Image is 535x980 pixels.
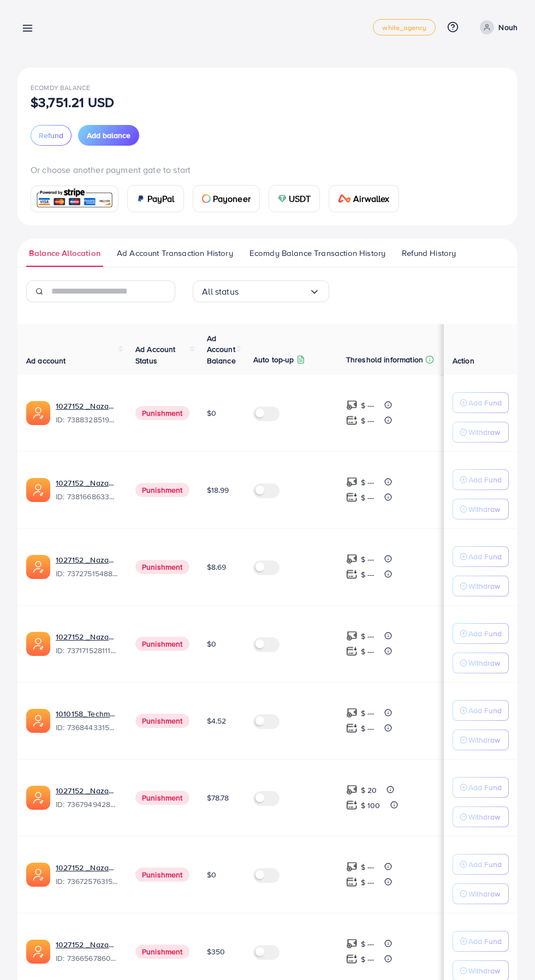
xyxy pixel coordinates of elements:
[117,247,233,259] span: Ad Account Transaction History
[56,568,118,579] span: ID: 7372751548805726224
[87,130,130,141] span: Add balance
[361,553,374,566] p: $ ---
[361,722,374,735] p: $ ---
[135,868,189,882] span: Punishment
[193,185,260,212] a: cardPayoneer
[31,186,118,212] a: card
[361,953,374,966] p: $ ---
[269,185,320,212] a: cardUSDT
[56,708,118,733] div: <span class='underline'>1010158_Techmanistan pk acc_1715599413927</span></br>7368443315504726017
[56,862,118,887] div: <span class='underline'>1027152 _Nazaagency_016</span></br>7367257631523782657
[26,786,50,810] img: ic-ads-acc.e4c84228.svg
[207,561,227,572] span: $8.69
[135,344,176,366] span: Ad Account Status
[468,656,500,670] p: Withdraw
[136,194,145,203] img: card
[453,623,509,644] button: Add Fund
[34,187,115,211] img: card
[56,799,118,810] span: ID: 7367949428067450896
[346,476,358,488] img: top-up amount
[202,283,239,300] span: All status
[468,426,500,439] p: Withdraw
[453,883,509,904] button: Withdraw
[346,569,358,580] img: top-up amount
[346,876,358,888] img: top-up amount
[26,632,50,656] img: ic-ads-acc.e4c84228.svg
[498,21,518,34] p: Nouh
[26,401,50,425] img: ic-ads-acc.e4c84228.svg
[56,722,118,733] span: ID: 7368443315504726017
[346,707,358,719] img: top-up amount
[346,861,358,873] img: top-up amount
[346,784,358,796] img: top-up amount
[453,499,509,519] button: Withdraw
[135,637,189,651] span: Punishment
[453,422,509,443] button: Withdraw
[468,503,500,516] p: Withdraw
[453,806,509,827] button: Withdraw
[346,415,358,426] img: top-up amount
[453,653,509,673] button: Withdraw
[346,722,358,734] img: top-up amount
[56,401,118,411] a: 1027152 _Nazaagency_019
[346,953,358,965] img: top-up amount
[468,810,500,823] p: Withdraw
[361,568,374,581] p: $ ---
[56,785,118,796] a: 1027152 _Nazaagency_003
[453,392,509,413] button: Add Fund
[207,715,227,726] span: $4.52
[346,646,358,657] img: top-up amount
[346,492,358,503] img: top-up amount
[346,938,358,949] img: top-up amount
[56,645,118,656] span: ID: 7371715281112170513
[453,854,509,875] button: Add Fund
[353,192,389,205] span: Airwallex
[56,477,118,503] div: <span class='underline'>1027152 _Nazaagency_023</span></br>7381668633665093648
[453,576,509,596] button: Withdraw
[468,579,500,593] p: Withdraw
[453,546,509,567] button: Add Fund
[56,491,118,502] span: ID: 7381668633665093648
[207,485,229,495] span: $18.99
[56,401,118,426] div: <span class='underline'>1027152 _Nazaagency_019</span></br>7388328519014645761
[31,125,72,146] button: Refund
[56,414,118,425] span: ID: 7388328519014645761
[289,192,311,205] span: USDT
[346,553,358,565] img: top-up amount
[135,791,189,805] span: Punishment
[338,194,351,203] img: card
[468,473,502,486] p: Add Fund
[253,353,294,366] p: Auto top-up
[26,940,50,964] img: ic-ads-acc.e4c84228.svg
[56,939,118,964] div: <span class='underline'>1027152 _Nazaagency_0051</span></br>7366567860828749825
[56,939,118,950] a: 1027152 _Nazaagency_0051
[56,477,118,488] a: 1027152 _Nazaagency_023
[26,863,50,887] img: ic-ads-acc.e4c84228.svg
[56,631,118,642] a: 1027152 _Nazaagency_04
[135,945,189,959] span: Punishment
[39,130,63,141] span: Refund
[56,876,118,887] span: ID: 7367257631523782657
[382,24,426,31] span: white_agency
[361,491,374,504] p: $ ---
[361,937,374,951] p: $ ---
[361,799,381,812] p: $ 100
[29,247,100,259] span: Balance Allocation
[346,630,358,642] img: top-up amount
[361,414,374,427] p: $ ---
[468,550,502,563] p: Add Fund
[56,708,118,719] a: 1010158_Techmanistan pk acc_1715599413927
[26,709,50,733] img: ic-ads-acc.e4c84228.svg
[207,792,229,803] span: $78.78
[127,185,184,212] a: cardPayPal
[361,645,374,658] p: $ ---
[135,560,189,574] span: Punishment
[207,638,216,649] span: $0
[239,283,309,300] input: Search for option
[31,95,114,109] p: $3,751.21 USD
[78,125,139,146] button: Add balance
[453,469,509,490] button: Add Fund
[135,714,189,728] span: Punishment
[202,194,211,203] img: card
[361,784,377,797] p: $ 20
